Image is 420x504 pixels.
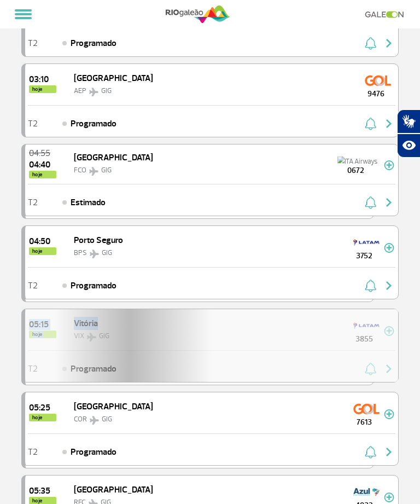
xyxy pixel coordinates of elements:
[74,248,87,257] span: BPS
[337,157,378,167] img: ITA Airways
[365,445,376,459] img: sino-painel-voo.svg
[71,117,116,130] span: Programado
[74,235,123,246] span: Porto Seguro
[74,73,153,84] span: [GEOGRAPHIC_DATA]
[74,166,86,175] span: FCO
[353,483,380,501] img: Azul Linhas Aéreas
[29,237,56,246] span: 2025-09-28 04:50:00
[384,409,394,419] img: mais-info-painel-voo.svg
[382,445,395,459] img: seta-direita-painel-voo.svg
[28,120,38,128] span: T2
[101,166,112,175] span: GIG
[353,234,380,251] img: TAM LINHAS AEREAS
[74,484,153,495] span: [GEOGRAPHIC_DATA]
[365,37,376,50] img: sino-painel-voo.svg
[397,134,420,158] button: Abrir recursos assistivos.
[365,196,376,209] img: sino-painel-voo.svg
[29,149,56,158] span: 2025-09-28 04:55:00
[327,165,384,176] span: 0672
[29,171,56,178] span: hoje
[29,75,56,84] span: 2025-09-28 03:10:00
[382,37,395,50] img: seta-direita-painel-voo.svg
[29,403,56,412] span: 2025-09-28 05:25:00
[102,248,112,257] span: GIG
[28,39,38,47] span: T2
[356,88,395,100] span: 9476
[353,400,380,418] img: GOL Transportes Aereos
[28,448,38,456] span: T2
[345,250,384,262] span: 3752
[382,117,395,130] img: seta-direita-painel-voo.svg
[28,282,38,289] span: T2
[365,72,391,89] img: GOL Transportes Aereos
[384,243,394,253] img: mais-info-painel-voo.svg
[101,86,112,95] span: GIG
[384,160,394,170] img: mais-info-painel-voo.svg
[71,445,116,459] span: Programado
[29,247,56,255] span: hoje
[397,109,420,158] div: Plugin de acessibilidade da Hand Talk.
[382,196,395,209] img: seta-direita-painel-voo.svg
[71,279,116,292] span: Programado
[71,37,116,50] span: Programado
[28,199,38,206] span: T2
[71,196,106,209] span: Estimado
[365,279,376,292] img: sino-painel-voo.svg
[29,85,56,93] span: hoje
[384,493,394,502] img: mais-info-painel-voo.svg
[365,117,376,130] img: sino-painel-voo.svg
[74,401,153,412] span: [GEOGRAPHIC_DATA]
[29,486,56,495] span: 2025-09-28 05:35:00
[29,414,56,421] span: hoje
[74,86,86,95] span: AEP
[29,160,56,169] span: 2025-09-28 04:40:00
[397,109,420,134] button: Abrir tradutor de língua de sinais.
[74,415,87,424] span: COR
[102,415,112,424] span: GIG
[345,416,384,428] span: 7613
[74,152,153,163] span: [GEOGRAPHIC_DATA]
[382,279,395,292] img: seta-direita-painel-voo.svg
